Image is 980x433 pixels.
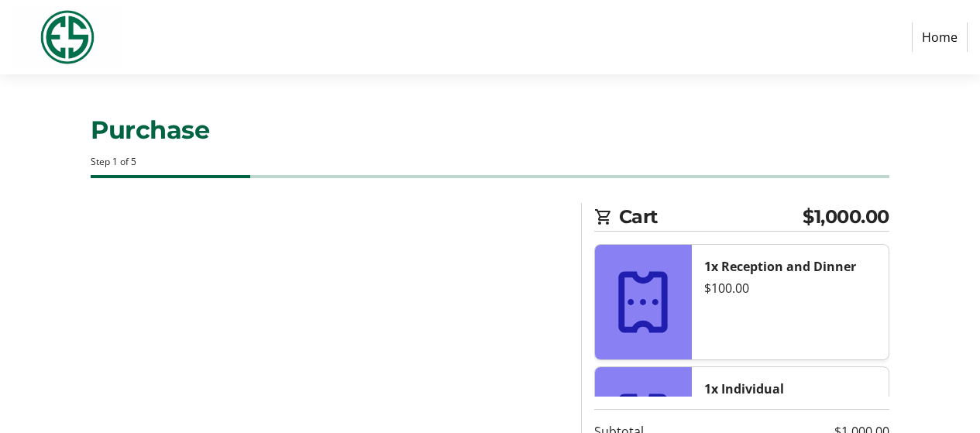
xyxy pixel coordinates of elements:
[704,380,784,397] strong: 1x Individual
[704,279,876,297] div: $100.00
[803,203,889,231] span: $1,000.00
[704,258,856,275] strong: 1x Reception and Dinner
[12,6,122,68] img: Evans Scholars Foundation's Logo
[619,203,803,231] span: Cart
[91,155,889,169] div: Step 1 of 5
[912,22,968,52] a: Home
[91,112,889,149] h1: Purchase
